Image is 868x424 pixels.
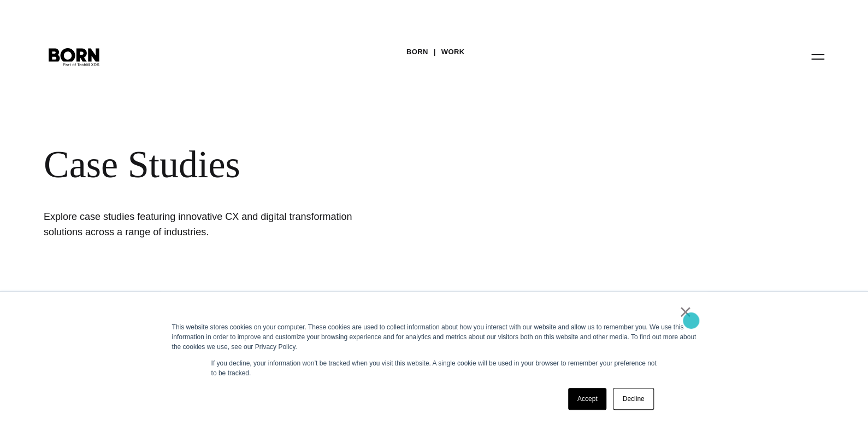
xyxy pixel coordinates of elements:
[568,388,607,410] a: Accept
[613,388,653,410] a: Decline
[406,44,428,60] a: BORN
[172,322,696,352] div: This website stores cookies on your computer. These cookies are used to collect information about...
[211,358,657,378] p: If you decline, your information won’t be tracked when you visit this website. A single cookie wi...
[805,45,831,68] button: Open
[679,307,692,317] a: ×
[441,44,465,60] a: Work
[44,142,666,187] div: Case Studies
[44,209,371,240] h1: Explore case studies featuring innovative CX and digital transformation solutions across a range ...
